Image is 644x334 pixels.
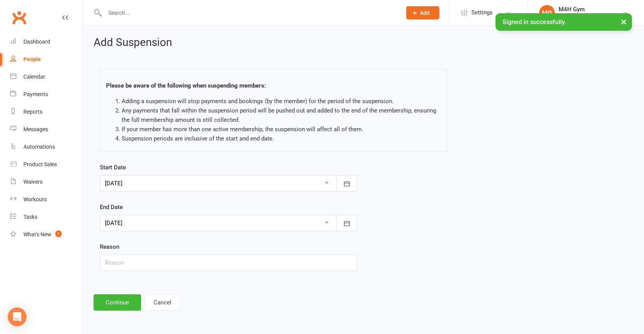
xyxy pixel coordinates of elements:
a: Reports [10,103,82,121]
div: What's New [23,231,51,237]
div: Workouts [23,196,47,202]
a: Calendar [10,68,82,86]
input: Search... [103,7,396,18]
div: People [23,56,41,62]
div: Open Intercom Messenger [8,308,27,326]
div: Payments [23,91,48,97]
div: Movement 4 Health [559,13,606,20]
button: Cancel [145,294,180,311]
div: MG [539,5,555,21]
button: × [617,13,631,30]
strong: Please be aware of the following when suspending members: [106,82,266,89]
button: Continue [94,294,141,311]
span: Signed in successfully. [502,18,566,26]
li: Adding a suspension will stop payments and bookings (by the member) for the period of the suspens... [122,97,441,106]
label: End Date [100,202,123,212]
a: Product Sales [10,156,82,173]
div: Calendar [23,74,45,80]
div: Product Sales [23,161,57,167]
a: Messages [10,121,82,138]
h2: Add Suspension [94,37,633,49]
a: × [325,178,328,187]
li: If your member has more than one active membership, the suspension will affect all of them. [122,125,441,134]
span: 1 [55,230,62,237]
div: M4H Gym [559,6,606,13]
a: Dashboard [10,33,82,51]
li: Any payments that fall within the suspension period will be pushed out and added to the end of th... [122,106,441,125]
a: × [325,218,328,227]
a: Workouts [10,191,82,208]
div: Reports [23,109,42,115]
a: What's New1 [10,226,82,243]
span: Add [420,10,430,16]
div: Tasks [23,214,37,220]
a: Tasks [10,208,82,226]
a: Payments [10,86,82,103]
div: Dashboard [23,39,50,45]
label: Start Date [100,163,126,172]
div: Messages [23,126,48,132]
a: People [10,51,82,68]
a: Waivers [10,173,82,191]
div: Automations [23,144,55,150]
li: Suspension periods are inclusive of the start and end date. [122,134,441,143]
a: Automations [10,138,82,156]
label: Reason [100,242,119,251]
button: Add [406,6,439,19]
div: Waivers [23,179,42,185]
input: Reason [100,255,357,271]
span: Settings [471,4,493,21]
a: Clubworx [9,8,29,27]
